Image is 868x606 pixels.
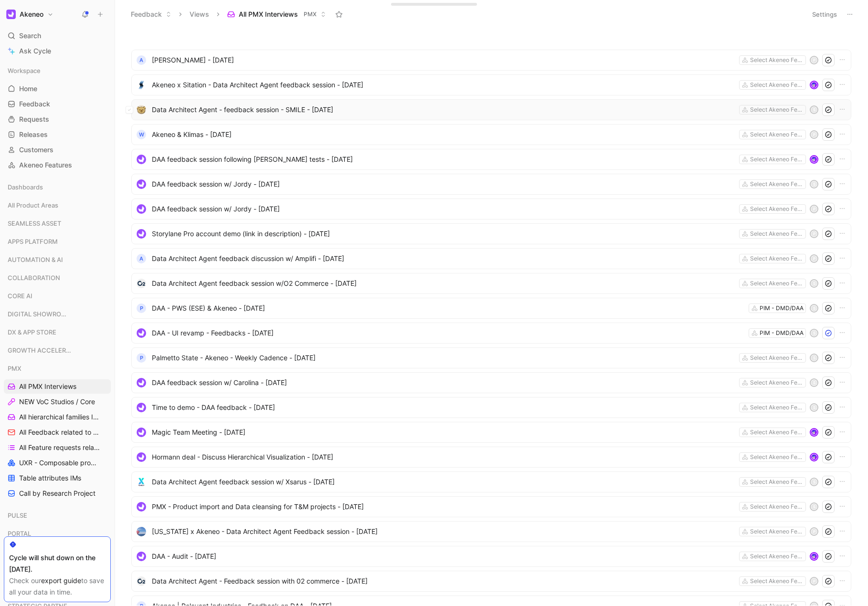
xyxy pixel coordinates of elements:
[152,278,735,289] span: Data Architect Agent feedback session w/O2 Commerce - [DATE]
[19,30,41,42] span: Search
[4,307,111,321] div: DIGITAL SHOWROOM
[137,279,146,288] img: logo
[152,526,735,537] span: [US_STATE] x Akeneo - Data Architect Agent Feedback session - [DATE]
[19,382,76,391] span: All PMX Interviews
[4,425,111,439] a: All Feedback related to PMX topics
[8,237,58,246] span: APPS PLATFORM
[9,575,106,598] div: Check our to save all your data in time.
[19,45,51,57] span: Ask Cycle
[137,527,146,536] img: logo
[8,291,32,301] span: CORE AI
[19,473,81,483] span: Table attributes IMs
[131,298,851,319] a: PDAA - PWS (ESE) & Akeneo - [DATE]PIM - DMD/DAAS
[750,477,804,487] div: Select Akeneo Features
[4,143,111,157] a: Customers
[750,403,804,412] div: Select Akeneo Features
[750,155,804,164] div: Select Akeneo Features
[152,154,735,165] span: DAA feedback session following [PERSON_NAME] tests - [DATE]
[152,476,735,488] span: Data Architect Agent feedback session w/ Xsarus - [DATE]
[152,575,735,587] span: Data Architect Agent - Feedback session with 02 commerce - [DATE]
[137,204,146,214] img: logo
[811,181,817,188] div: S
[811,57,817,63] div: P
[4,361,111,376] div: PMX
[760,328,804,338] div: PIM - DMD/DAA
[131,323,851,344] a: logoDAA - UI revamp - Feedbacks - [DATE]PIM - DMD/DAAS
[4,234,111,251] div: APPS PLATFORM
[137,502,146,512] img: logo
[137,130,146,139] div: W
[8,529,31,538] span: PORTAL
[811,503,817,510] div: S
[4,343,111,357] div: GROWTH ACCELERATION
[4,325,111,339] div: DX & APP STORE
[152,451,735,463] span: Hormann deal - Discuss Hierarchical Visualization - [DATE]
[19,115,49,124] span: Requests
[185,7,213,21] button: Views
[19,489,95,498] span: Call by Research Project
[8,511,27,520] span: PULSE
[131,546,851,567] a: logoDAA - Audit - [DATE]Select Akeneo Featuresavatar
[137,403,146,412] img: logo
[750,378,804,387] div: Select Akeneo Features
[4,63,111,78] div: Workspace
[131,422,851,443] a: logoMagic Team Meeting - [DATE]Select Akeneo Featuresavatar
[131,397,851,418] a: logoTime to demo - DAA feedback - [DATE]Select Akeneo FeaturesS
[152,551,735,562] span: DAA - Audit - [DATE]
[750,229,804,239] div: Select Akeneo Features
[41,576,81,585] a: export guide
[6,10,16,19] img: Akeneo
[4,289,111,306] div: CORE AI
[137,303,146,313] div: P
[137,155,146,164] img: logo
[152,79,735,91] span: Akeneo x Sitation - Data Architect Agent feedback session - [DATE]
[4,379,111,394] a: All PMX Interviews
[239,10,298,19] span: All PMX Interviews
[8,364,21,373] span: PMX
[19,428,100,437] span: All Feedback related to PMX topics
[811,528,817,535] div: P
[4,325,111,342] div: DX & APP STORE
[137,328,146,338] img: logo
[137,254,146,263] div: A
[131,149,851,170] a: logoDAA feedback session following [PERSON_NAME] tests - [DATE]Select Akeneo Featuresavatar
[4,307,111,324] div: DIGITAL SHOWROOM
[152,427,735,438] span: Magic Team Meeting - [DATE]
[131,223,851,244] a: logoStorylane Pro account demo (link in description) - [DATE]Select Akeneo FeaturesP
[137,55,146,65] div: A
[8,273,60,282] span: COLLABORATION
[152,377,735,388] span: DAA feedback session w/ Carolina - [DATE]
[9,552,106,575] div: Cycle will shut down on the [DATE].
[4,252,111,267] div: AUTOMATION & AI
[760,303,804,313] div: PIM - DMD/DAA
[223,7,330,21] button: All PMX InterviewsPMX
[137,428,146,437] img: logo
[137,179,146,189] img: logo
[19,145,53,155] span: Customers
[4,271,111,288] div: COLLABORATION
[131,124,851,145] a: WAkeneo & Klimas - [DATE]Select Akeneo FeaturesP
[750,353,804,363] div: Select Akeneo Features
[808,8,841,21] button: Settings
[750,527,804,536] div: Select Akeneo Features
[811,206,817,212] div: P
[19,412,100,422] span: All hierarchical families Interviews
[811,280,817,287] div: S
[131,471,851,492] a: logoData Architect Agent feedback session w/ Xsarus - [DATE]Select Akeneo FeaturesS
[19,397,95,407] span: NEW VoC Studios / Core
[137,105,146,115] img: logo
[8,66,41,75] span: Workspace
[4,508,111,522] div: PULSE
[137,552,146,561] img: logo
[811,255,817,262] div: P
[8,200,58,210] span: All Product Areas
[152,253,735,264] span: Data Architect Agent feedback discussion w/ Amplifi - [DATE]
[811,429,817,436] img: avatar
[4,29,111,43] div: Search
[20,10,43,19] h1: Akeneo
[131,347,851,368] a: PPalmetto State - Akeneo - Weekly Cadence - [DATE]Select Akeneo FeaturesS
[811,131,817,138] div: P
[131,248,851,269] a: AData Architect Agent feedback discussion w/ Amplifi - [DATE]Select Akeneo FeaturesP
[152,327,745,339] span: DAA - UI revamp - Feedbacks - [DATE]
[137,576,146,586] img: logo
